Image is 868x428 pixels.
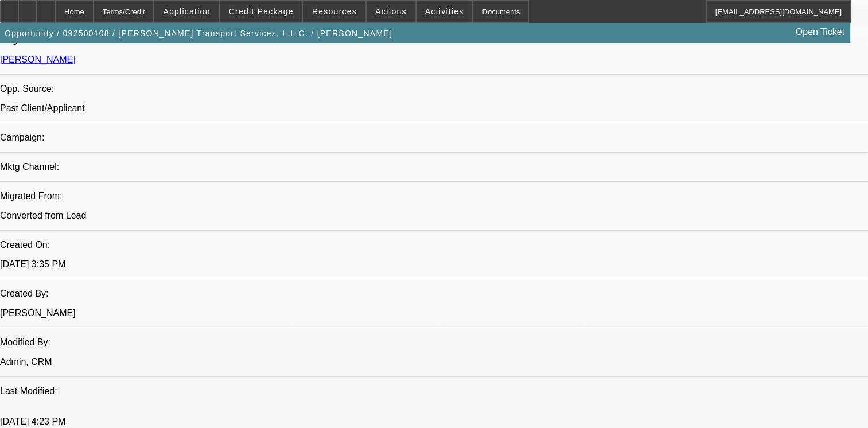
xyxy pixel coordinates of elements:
button: Credit Package [220,1,302,22]
a: Open Ticket [791,22,849,42]
span: Credit Package [229,7,294,16]
button: Application [154,1,219,22]
span: Resources [312,7,357,16]
span: Activities [425,7,464,16]
button: Actions [367,1,415,22]
span: Opportunity / 092500108 / [PERSON_NAME] Transport Services, L.L.C. / [PERSON_NAME] [5,29,392,38]
span: Actions [375,7,407,16]
button: Activities [417,1,473,22]
span: Application [163,7,210,16]
button: Resources [303,1,365,22]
